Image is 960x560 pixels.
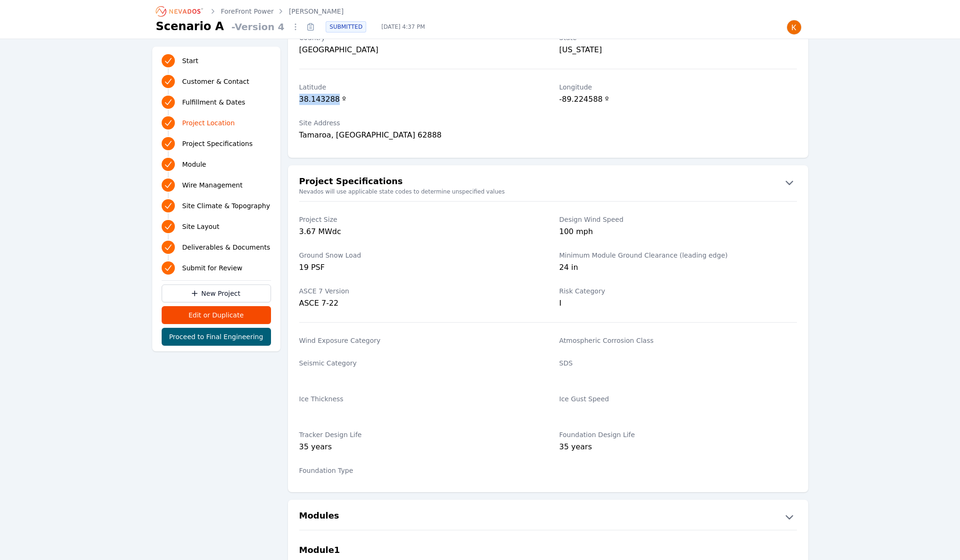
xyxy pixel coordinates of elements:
[228,20,288,33] span: - Version 4
[299,441,537,454] div: 35 years
[182,77,249,86] span: Customer & Contact
[299,509,339,524] h2: Modules
[288,509,808,524] button: Modules
[156,4,344,19] nav: Breadcrumb
[299,336,537,345] label: Wind Exposure Category
[559,394,797,404] label: Ice Gust Speed
[182,263,243,273] span: Submit for Review
[299,226,537,239] div: 3.67 MWdc
[288,175,808,190] button: Project Specifications
[559,430,797,439] label: Foundation Design Life
[299,394,537,404] label: Ice Thickness
[559,94,797,107] div: -89.224588 º
[326,21,366,32] div: SUBMITTED
[182,243,271,252] span: Deliverables & Documents
[299,286,537,296] label: ASCE 7 Version
[299,118,537,128] label: Site Address
[299,130,537,143] div: Tamaroa, [GEOGRAPHIC_DATA] 62888
[559,336,797,345] label: Atmospheric Corrosion Class
[559,262,797,275] div: 24 in
[559,358,797,368] label: SDS
[299,466,537,475] label: Foundation Type
[787,20,802,35] img: Katherine Ransom
[559,226,797,239] div: 100 mph
[162,306,271,324] button: Edit or Duplicate
[162,284,271,302] a: New Project
[299,430,537,439] label: Tracker Design Life
[221,7,274,16] a: ForeFront Power
[299,262,537,275] div: 19 PSF
[299,358,537,368] label: Seismic Category
[182,222,220,231] span: Site Layout
[182,56,198,65] span: Start
[156,19,224,34] h1: Scenario A
[299,215,537,224] label: Project Size
[559,215,797,224] label: Design Wind Speed
[559,44,797,56] div: [US_STATE]
[374,23,433,31] span: [DATE] 4:37 PM
[559,441,797,454] div: 35 years
[299,251,537,260] label: Ground Snow Load
[288,188,808,195] small: Nevados will use applicable state codes to determine unspecified values
[299,175,403,190] h2: Project Specifications
[162,328,271,346] button: Proceed to Final Engineering
[182,97,246,107] span: Fulfillment & Dates
[299,544,340,557] h3: Module 1
[299,94,537,107] div: 38.143288 º
[559,82,797,92] label: Longitude
[299,82,537,92] label: Latitude
[182,180,243,190] span: Wire Management
[559,286,797,296] label: Risk Category
[182,201,270,211] span: Site Climate & Topography
[182,139,253,148] span: Project Specifications
[299,298,537,309] div: ASCE 7-22
[559,251,797,260] label: Minimum Module Ground Clearance (leading edge)
[289,7,344,16] a: [PERSON_NAME]
[182,118,235,128] span: Project Location
[299,44,537,56] div: [GEOGRAPHIC_DATA]
[559,298,797,309] div: I
[162,52,271,276] nav: Progress
[182,160,206,169] span: Module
